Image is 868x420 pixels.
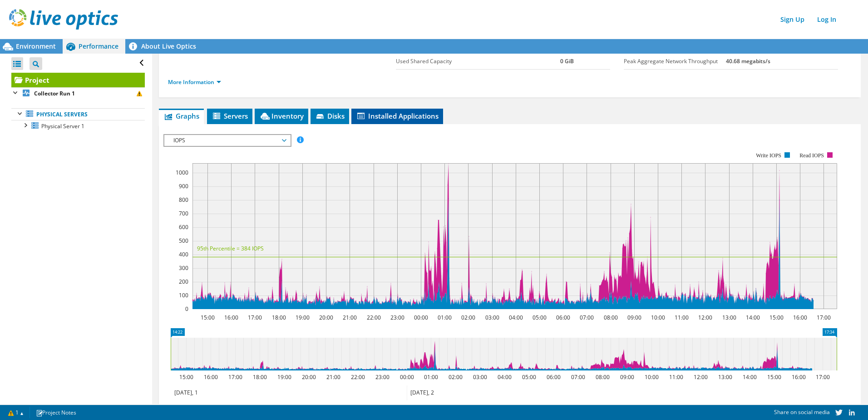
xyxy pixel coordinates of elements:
[448,373,462,381] text: 02:00
[461,314,475,321] text: 02:00
[247,314,261,321] text: 17:00
[319,314,333,321] text: 20:00
[791,373,805,381] text: 16:00
[228,373,242,381] text: 17:00
[301,373,316,381] text: 20:00
[11,73,145,87] a: Project
[399,373,414,381] text: 00:00
[769,314,783,321] text: 15:00
[34,90,75,97] b: Collector Run 1
[726,57,770,65] b: 40.68 megabits/s
[485,314,499,321] text: 03:00
[571,373,585,381] text: 07:00
[16,42,56,50] span: Environment
[546,373,560,381] text: 06:00
[669,373,683,381] text: 11:00
[624,57,726,66] label: Peak Aggregate Network Throughput
[816,314,830,321] text: 17:00
[774,408,830,416] span: Share on social media
[414,314,428,321] text: 00:00
[375,373,389,381] text: 23:00
[342,314,356,321] text: 21:00
[776,13,809,26] a: Sign Up
[176,169,188,176] text: 1000
[200,314,214,321] text: 15:00
[315,111,345,120] span: Disks
[168,78,221,86] a: More Information
[603,314,617,321] text: 08:00
[620,373,634,381] text: 09:00
[424,373,438,381] text: 01:00
[815,373,829,381] text: 17:00
[799,152,824,159] text: Read IOPS
[252,373,266,381] text: 18:00
[9,9,118,30] img: live_optics_svg.svg
[793,314,807,321] text: 16:00
[185,305,188,313] text: 0
[203,373,217,381] text: 16:00
[556,314,570,321] text: 06:00
[179,373,193,381] text: 15:00
[11,87,145,99] a: Collector Run 1
[179,196,188,204] text: 800
[745,314,759,321] text: 14:00
[79,42,118,50] span: Performance
[11,120,145,132] a: Physical Server 1
[508,314,523,321] text: 04:00
[651,314,665,321] text: 10:00
[396,57,560,66] label: Used Shared Capacity
[41,122,84,130] span: Physical Server 1
[579,314,593,321] text: 07:00
[30,407,83,418] a: Project Notes
[271,314,286,321] text: 18:00
[674,314,688,321] text: 11:00
[169,135,286,146] span: IOPS
[179,278,188,285] text: 200
[277,373,291,381] text: 19:00
[473,373,487,381] text: 03:00
[722,314,736,321] text: 13:00
[366,314,380,321] text: 22:00
[693,373,707,381] text: 12:00
[718,373,732,381] text: 13:00
[813,13,841,26] a: Log In
[742,373,756,381] text: 14:00
[532,314,546,321] text: 05:00
[326,373,340,381] text: 21:00
[698,314,712,321] text: 12:00
[179,291,188,299] text: 100
[259,111,304,120] span: Inventory
[212,111,248,120] span: Servers
[767,373,781,381] text: 15:00
[125,39,203,54] a: About Live Optics
[179,223,188,231] text: 600
[163,111,199,120] span: Graphs
[560,57,574,65] b: 0 GiB
[627,314,641,321] text: 09:00
[179,250,188,258] text: 400
[356,111,439,120] span: Installed Applications
[179,182,188,190] text: 900
[2,407,30,418] a: 1
[390,314,404,321] text: 23:00
[11,108,145,120] a: Physical Servers
[350,373,365,381] text: 22:00
[295,314,309,321] text: 19:00
[522,373,536,381] text: 05:00
[179,210,188,217] text: 700
[197,245,264,252] text: 95th Percentile = 384 IOPS
[497,373,511,381] text: 04:00
[595,373,609,381] text: 08:00
[224,314,238,321] text: 16:00
[179,264,188,272] text: 300
[179,237,188,245] text: 500
[756,152,781,159] text: Write IOPS
[644,373,658,381] text: 10:00
[437,314,451,321] text: 01:00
